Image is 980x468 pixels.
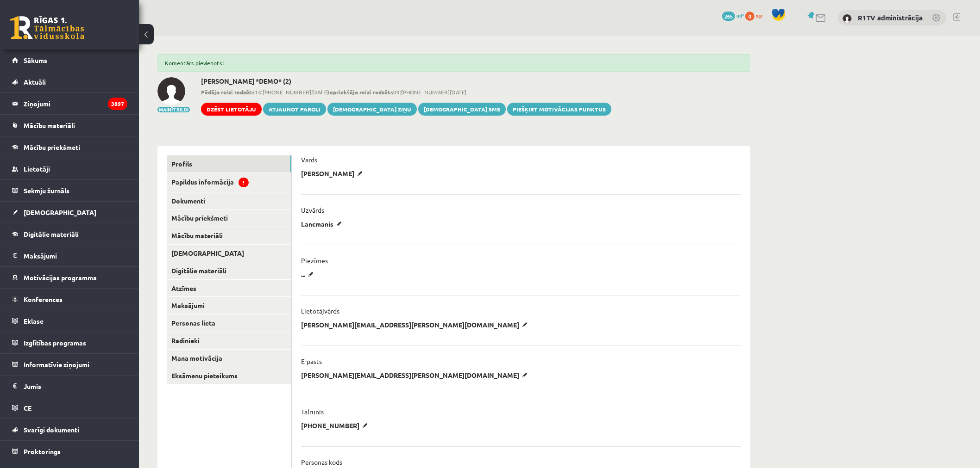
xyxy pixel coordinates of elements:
p: Vārds [301,155,317,164]
span: xp [756,12,762,19]
p: Personas kods [301,458,342,466]
a: Konferences [12,289,127,310]
span: Aktuāli [24,78,46,86]
span: Digitālie materiāli [24,230,79,238]
span: 0 [745,12,754,21]
span: Mācību priekšmeti [24,143,80,151]
span: 265 [722,12,735,21]
span: [DEMOGRAPHIC_DATA] [24,208,96,216]
p: [PERSON_NAME][EMAIL_ADDRESS][PERSON_NAME][DOMAIN_NAME] [301,371,531,379]
span: Izglītības programas [24,339,86,347]
div: Komentārs pievienots! [157,54,750,72]
a: Eklase [12,310,127,332]
p: [PERSON_NAME] [301,169,366,178]
a: Mācību priekšmeti [167,209,291,227]
b: Iepriekšējo reizi redzēts [328,88,393,96]
span: Mācību materiāli [24,121,75,129]
legend: Maksājumi [24,245,127,266]
p: E-pasts [301,357,322,365]
a: Sākums [12,49,127,71]
a: Informatīvie ziņojumi [12,354,127,375]
span: Svarīgi dokumenti [24,425,79,434]
legend: Ziņojumi [24,93,127,114]
p: ... [301,270,317,278]
span: ! [239,178,249,187]
span: mP [736,12,744,19]
span: Konferences [24,295,63,303]
span: Sekmju žurnāls [24,186,69,195]
a: [DEMOGRAPHIC_DATA] SMS [418,103,506,116]
i: 3897 [108,98,127,110]
span: CE [24,404,31,412]
a: Profils [167,155,291,172]
a: Mācību priekšmeti [12,136,127,158]
a: Digitālie materiāli [167,262,291,279]
img: Roberts Lancmanis [157,77,185,105]
a: [DEMOGRAPHIC_DATA] ziņu [327,103,417,116]
a: [DEMOGRAPHIC_DATA] [12,202,127,223]
a: Radinieki [167,332,291,349]
a: Atzīmes [167,280,291,297]
a: Svarīgi dokumenti [12,419,127,440]
span: 14:[PHONE_NUMBER][DATE] 09:[PHONE_NUMBER][DATE] [201,88,611,96]
a: Sekmju žurnāls [12,180,127,201]
a: R1TV administrācija [858,13,923,22]
a: Maksājumi [12,245,127,266]
a: Aktuāli [12,71,127,92]
a: Mana motivācija [167,350,291,367]
a: Rīgas 1. Tālmācības vidusskola [10,16,84,39]
b: Pēdējo reizi redzēts [201,88,255,96]
p: Lietotājvārds [301,307,339,315]
a: Lietotāji [12,158,127,179]
p: [PERSON_NAME][EMAIL_ADDRESS][PERSON_NAME][DOMAIN_NAME] [301,320,531,329]
a: Papildus informācija! [167,173,291,192]
button: Mainīt bildi [157,107,190,112]
a: Maksājumi [167,297,291,314]
span: Eklase [24,317,44,325]
span: Informatīvie ziņojumi [24,360,89,369]
a: 0 xp [745,12,766,19]
p: Tālrunis [301,407,324,416]
a: Proktorings [12,441,127,462]
span: Sākums [24,56,47,64]
span: Jumis [24,382,41,390]
a: Mācību materiāli [167,227,291,244]
a: Piešķirt motivācijas punktus [507,103,611,116]
p: Piezīmes [301,256,328,265]
a: Motivācijas programma [12,267,127,288]
a: 265 mP [722,12,744,19]
a: Eksāmenu pieteikums [167,367,291,384]
p: Uzvārds [301,206,324,214]
a: Mācību materiāli [12,115,127,136]
a: Digitālie materiāli [12,223,127,245]
span: Proktorings [24,447,61,456]
a: Dokumenti [167,192,291,209]
h2: [PERSON_NAME] *DEMO* (2) [201,77,611,85]
span: Motivācijas programma [24,273,97,282]
span: Lietotāji [24,165,50,173]
p: Lancmanis [301,220,345,228]
a: Ziņojumi3897 [12,93,127,114]
a: Dzēst lietotāju [201,103,262,116]
a: Atjaunot paroli [263,103,326,116]
a: Jumis [12,376,127,397]
a: CE [12,397,127,419]
img: R1TV administrācija [842,14,852,23]
a: [DEMOGRAPHIC_DATA] [167,245,291,262]
a: Personas lieta [167,314,291,332]
p: [PHONE_NUMBER] [301,421,371,430]
a: Izglītības programas [12,332,127,353]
